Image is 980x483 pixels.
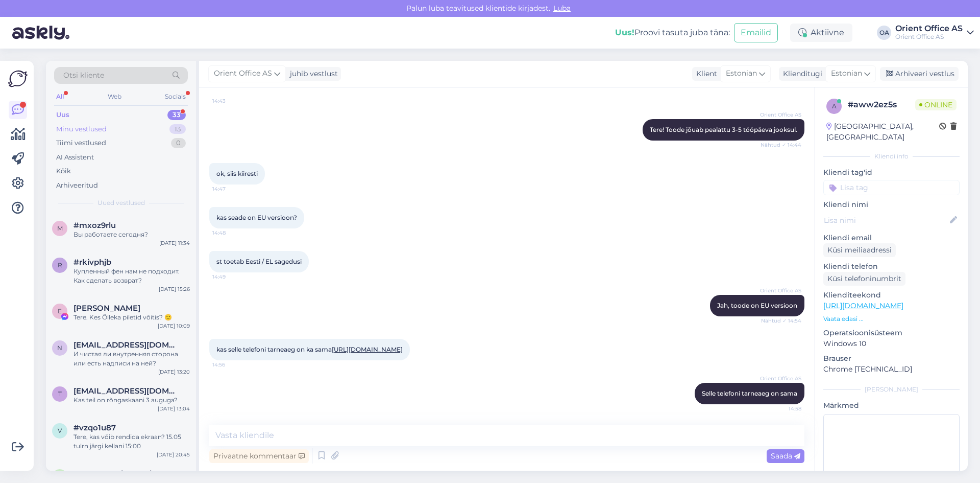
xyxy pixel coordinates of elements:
[702,389,797,397] span: Selle telefoni tarneaeg on sama
[73,304,140,313] span: Eva-Maria Virnas
[779,68,822,79] div: Klienditugi
[73,258,111,267] span: #rkivphjb
[692,68,717,79] div: Klient
[8,69,28,88] img: Askly Logo
[717,302,797,309] span: Jah, toode on EU versioon
[171,138,186,148] div: 0
[915,99,957,110] span: Online
[823,233,960,243] p: Kliendi email
[823,243,896,257] div: Küsi meiliaadressi
[823,261,960,272] p: Kliendi telefon
[54,90,66,103] div: All
[73,396,190,405] div: Kas teil on rõngaskaani 3 auguga?
[877,26,891,40] div: OA
[73,432,190,451] div: Tere, kas võib rendida ekraan? 15.05 tulrn järgi kellani 15:00
[216,258,302,265] span: st toetab Eesti / EL sagedusi
[880,67,959,81] div: Arhiveeri vestlus
[212,273,251,281] span: 14:49
[56,166,71,176] div: Kõik
[73,386,180,396] span: timakova.katrin@gmail.com
[73,423,116,432] span: #vzqo1u87
[97,198,145,208] span: Uued vestlused
[73,267,190,285] div: Купленный фен нам не подходит. Как сделать возврат?
[157,451,190,458] div: [DATE] 20:45
[771,451,800,461] span: Saada
[763,405,801,412] span: 14:58
[615,28,634,37] b: Uus!
[832,102,837,110] span: a
[169,124,186,134] div: 13
[57,344,62,352] span: n
[650,126,797,133] span: Tere! Toode jõuab pealattu 3-5 tööpäeva jooksul.
[831,68,862,79] span: Estonian
[167,110,186,120] div: 33
[158,322,190,330] div: [DATE] 10:09
[760,111,801,119] span: Orient Office AS
[214,68,272,79] span: Orient Office AS
[823,180,960,195] input: Lisa tag
[286,68,338,79] div: juhib vestlust
[73,230,190,239] div: Вы работаете сегодня?
[824,215,948,226] input: Lisa nimi
[734,23,778,42] button: Emailid
[216,214,297,221] span: kas seade on EU versioon?
[895,25,963,33] div: Orient Office AS
[823,167,960,178] p: Kliendi tag'id
[216,346,403,353] span: kas selle telefoni tarneaeg on ka sama
[73,469,152,478] span: Audu Gombi Gombi
[761,141,801,149] span: Nähtud ✓ 14:44
[790,24,852,42] div: Aktiivne
[106,90,124,103] div: Web
[760,287,801,294] span: Orient Office AS
[209,449,309,463] div: Privaatne kommentaar
[58,261,62,269] span: r
[895,33,963,41] div: Orient Office AS
[823,199,960,210] p: Kliendi nimi
[58,307,62,315] span: E
[73,350,190,368] div: И чистая ли внутренняя сторона или есть надписи на ней?
[212,185,251,193] span: 14:47
[895,25,974,41] a: Orient Office ASOrient Office AS
[163,90,188,103] div: Socials
[56,124,107,134] div: Minu vestlused
[58,390,62,398] span: t
[216,170,258,177] span: ok, siis kiiresti
[823,290,960,301] p: Klienditeekond
[761,317,801,325] span: Nähtud ✓ 14:54
[56,110,69,120] div: Uus
[550,4,574,13] span: Luba
[73,340,180,350] span: natalyamam3@gmail.com
[823,301,903,310] a: [URL][DOMAIN_NAME]
[823,152,960,161] div: Kliendi info
[212,229,251,237] span: 14:48
[158,368,190,376] div: [DATE] 13:20
[615,27,730,39] div: Proovi tasuta juba täna:
[159,285,190,293] div: [DATE] 15:26
[58,427,62,434] span: v
[212,97,251,105] span: 14:43
[57,224,63,232] span: m
[823,272,905,286] div: Küsi telefoninumbrit
[73,313,190,322] div: Tere. Kes Õlleka piletid võitis? 🙂
[823,314,960,324] p: Vaata edasi ...
[826,121,939,143] div: [GEOGRAPHIC_DATA], [GEOGRAPHIC_DATA]
[823,364,960,375] p: Chrome [TECHNICAL_ID]
[158,405,190,412] div: [DATE] 13:04
[848,99,915,111] div: # aww2ez5s
[823,338,960,349] p: Windows 10
[63,70,104,81] span: Otsi kliente
[823,385,960,394] div: [PERSON_NAME]
[823,353,960,364] p: Brauser
[56,180,98,191] div: Arhiveeritud
[823,400,960,411] p: Märkmed
[56,138,106,148] div: Tiimi vestlused
[332,346,403,353] a: [URL][DOMAIN_NAME]
[212,361,251,369] span: 14:56
[159,239,190,247] div: [DATE] 11:34
[823,328,960,338] p: Operatsioonisüsteem
[760,375,801,382] span: Orient Office AS
[726,68,757,79] span: Estonian
[73,221,116,230] span: #mxoz9rlu
[56,152,94,163] div: AI Assistent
